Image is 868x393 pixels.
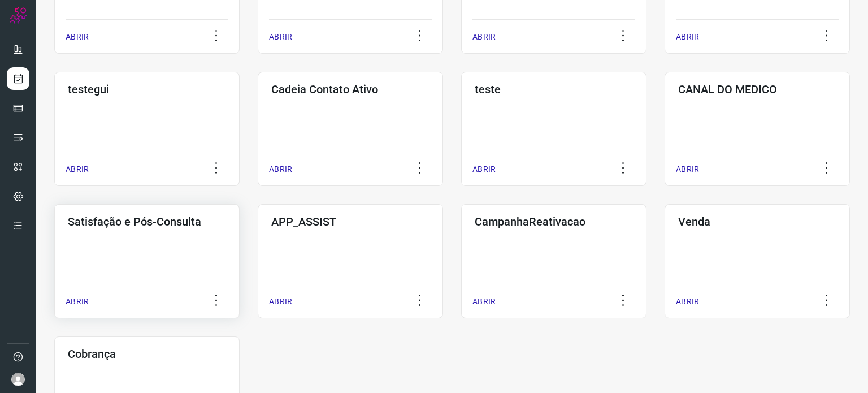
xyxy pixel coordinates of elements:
[66,296,89,308] p: ABRIR
[66,31,89,43] p: ABRIR
[472,296,496,308] p: ABRIR
[11,373,25,386] img: avatar-user-boy.jpg
[10,7,27,24] img: Logo
[678,83,836,96] h3: CANAL DO MEDICO
[269,31,292,43] p: ABRIR
[472,31,496,43] p: ABRIR
[475,215,633,228] h3: CampanhaReativacao
[678,215,836,228] h3: Venda
[676,163,699,175] p: ABRIR
[68,83,226,96] h3: testegui
[269,296,292,308] p: ABRIR
[676,296,699,308] p: ABRIR
[271,215,429,228] h3: APP_ASSIST
[676,31,699,43] p: ABRIR
[269,163,292,175] p: ABRIR
[475,83,633,96] h3: teste
[68,215,226,228] h3: Satisfação e Pós-Consulta
[472,163,496,175] p: ABRIR
[271,83,429,96] h3: Cadeia Contato Ativo
[68,347,226,361] h3: Cobrança
[66,163,89,175] p: ABRIR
